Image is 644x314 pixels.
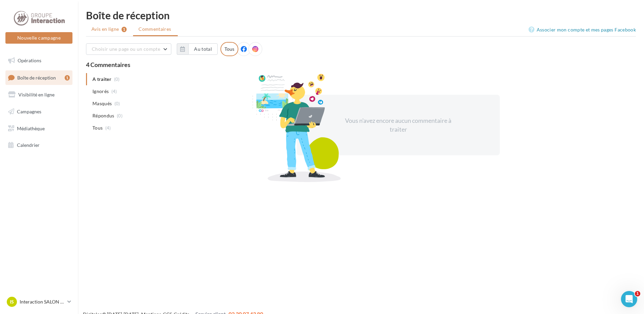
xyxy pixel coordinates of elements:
span: 1 [635,291,640,296]
a: IS Interaction SALON DE PROVENCE [5,295,72,308]
span: Opérations [18,58,41,63]
div: Tous [220,42,238,56]
iframe: Intercom live chat [621,291,637,307]
span: Boîte de réception [17,74,56,80]
p: Interaction SALON DE PROVENCE [20,298,65,305]
div: 4 Commentaires [86,62,636,68]
span: (4) [105,125,111,131]
a: Visibilité en ligne [4,88,74,102]
span: IS [10,298,14,305]
span: Médiathèque [17,125,45,131]
button: Nouvelle campagne [5,32,72,44]
span: (0) [114,101,120,106]
a: Boîte de réception1 [4,70,74,85]
span: Répondus [92,112,114,119]
span: Avis en ligne [91,26,119,32]
button: Au total [188,43,218,55]
div: Boîte de réception [86,10,636,20]
div: 1 [65,75,70,81]
a: Opérations [4,53,74,68]
a: Médiathèque [4,121,74,136]
button: Au total [177,43,218,55]
div: 1 [122,27,127,32]
span: Ignorés [92,88,109,95]
span: (4) [111,89,117,94]
div: Vous n'avez encore aucun commentaire à traiter [340,116,456,134]
a: Associer mon compte et mes pages Facebook [529,26,636,34]
a: Campagnes [4,105,74,119]
span: Tous [92,125,103,131]
span: Visibilité en ligne [18,92,55,97]
span: (0) [117,113,123,118]
a: Calendrier [4,138,74,152]
span: Calendrier [17,142,40,148]
span: Campagnes [17,109,41,114]
span: Masqués [92,100,112,107]
span: Choisir une page ou un compte [92,46,160,52]
button: Choisir une page ou un compte [86,43,171,55]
